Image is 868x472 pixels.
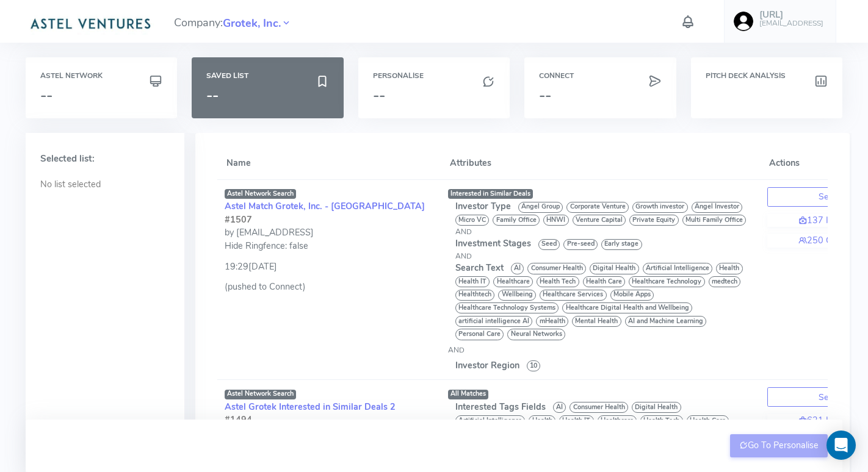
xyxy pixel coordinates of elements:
[536,316,568,327] span: mHealth
[206,72,329,80] h6: Saved List
[455,237,531,249] span: Investment Stages
[709,276,741,287] span: medtech
[507,329,565,340] span: Neural Networks
[40,178,170,191] p: No list selected
[687,415,729,426] span: Health Care
[573,215,626,226] span: Venture Capital
[225,200,425,212] a: Astel Match Grotek, Inc. - [GEOGRAPHIC_DATA]
[539,72,662,80] h6: Connect
[527,263,586,274] span: Consumer Health
[225,240,433,253] div: Hide Ringfence: false
[40,85,52,105] span: --
[206,85,219,105] span: --
[174,11,292,32] span: Company:
[448,345,753,356] div: AND
[643,263,713,274] span: Artificial Intelligence
[543,215,569,226] span: HNWI
[455,262,504,274] span: Search Text
[225,390,297,399] span: Astel Network Search
[455,329,504,340] span: Personal Care
[640,415,683,426] span: Health Tech
[225,281,433,294] div: (pushed to Connect)
[629,276,705,287] span: Healthcare Technology
[529,415,555,426] span: Health
[450,389,486,398] span: All Matches
[373,72,496,80] h6: Personalise
[455,215,490,226] span: Micro VC
[225,213,433,227] div: #1507
[570,402,628,413] span: Consumer Health
[225,401,396,413] a: Astel Grotek Interested in Similar Deals 2
[566,202,629,213] span: Corporate Venture
[40,72,163,80] h6: Astel Network
[455,401,546,413] span: Interested Tags Fields
[759,20,823,27] h6: [EMAIL_ADDRESS]
[601,239,642,250] span: Early stage
[734,12,753,31] img: user-image
[682,215,747,226] span: Multi Family Office
[441,148,760,179] th: Attributes
[553,402,566,413] span: AI
[716,263,743,274] span: Health
[692,202,743,213] span: Angel Investor
[455,359,519,371] span: Investor Region
[225,189,297,199] span: Astel Network Search
[826,431,856,460] div: Open Intercom Messenger
[498,290,536,301] span: Wellbeing
[455,316,533,327] span: artificial intelligence AI
[706,72,828,80] h6: Pitch Deck Analysis
[537,276,579,287] span: Health Tech
[493,215,540,226] span: Family Office
[540,290,607,301] span: Healthcare Services
[455,302,559,313] span: Healthcare Technology Systems
[217,148,441,179] th: Name
[455,415,526,426] span: Artificial Intelligence
[455,200,511,212] span: Investor Type
[455,290,495,301] span: Healthtech
[493,276,533,287] span: Healthcare
[223,15,281,30] a: Grotek, Inc.
[455,251,753,262] div: AND
[625,316,707,327] span: AI and Machine Learning
[225,413,433,427] div: #1494
[563,239,598,250] span: Pre-seed
[538,239,560,250] span: Seed
[223,15,281,32] span: Grotek, Inc.
[373,87,496,103] h3: --
[583,276,626,287] span: Health Care
[759,10,823,20] h5: [URL]
[598,415,637,426] span: Healthcare
[511,263,524,274] span: AI
[610,290,654,301] span: Mobile Apps
[455,276,490,287] span: Health IT
[40,154,170,164] h5: Selected list:
[590,263,639,274] span: Digital Health
[225,253,433,274] div: 19:29[DATE]
[632,402,681,413] span: Digital Health
[225,226,433,240] div: by [EMAIL_ADDRESS]
[455,226,753,237] div: AND
[632,202,688,213] span: Growth investor
[527,360,541,371] span: 10
[629,215,679,226] span: Private Equity
[562,302,692,313] span: Healthcare Digital Health and Wellbeing
[559,415,594,426] span: Health IT
[518,202,563,213] span: Angel Group
[572,316,621,327] span: Mental Health
[450,189,530,198] span: Interested in Similar Deals
[539,87,662,103] h3: --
